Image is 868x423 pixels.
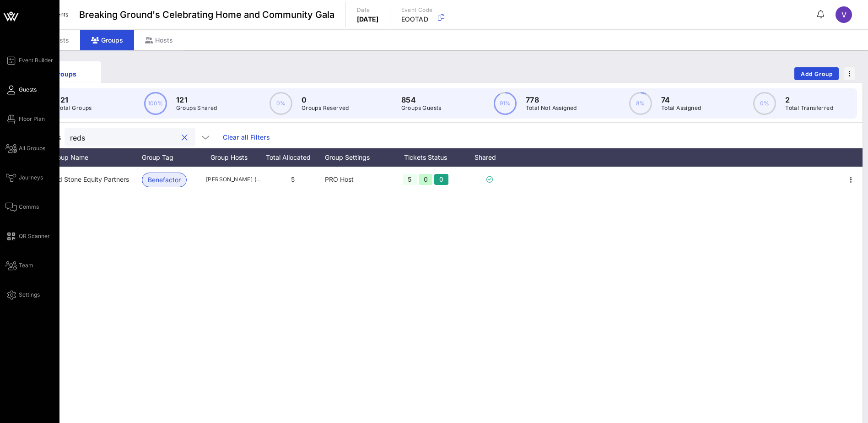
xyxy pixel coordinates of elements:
div: 0 [419,174,433,185]
span: All Groups [19,144,45,152]
span: Team [19,261,33,270]
p: 121 [57,94,92,105]
div: Group Hosts [206,148,261,167]
span: Settings [19,291,40,299]
div: Hosts [134,30,184,50]
p: Event Code [401,5,433,15]
span: Add Group [800,70,833,77]
p: Total Groups [57,103,92,113]
div: V [836,6,852,23]
p: 854 [401,94,442,105]
a: Clear all Filters [223,132,270,142]
a: Event Builder [5,55,53,66]
span: Guests [19,86,37,94]
div: Shared [462,148,517,167]
div: Groups [80,30,134,50]
span: QR Scanner [19,232,50,240]
span: Journeys [19,174,43,182]
div: PRO Host [325,167,389,192]
p: Total Transferred [785,103,833,113]
span: Event Builder [19,56,53,65]
div: Tickets Status [389,148,462,167]
span: Floor Plan [19,115,45,123]
p: EOOTAD [401,15,433,24]
p: 74 [661,94,701,105]
a: Floor Plan [5,114,45,125]
span: Red Stone Equity Partners [50,175,129,183]
p: 121 [176,94,217,105]
a: Journeys [5,172,43,183]
p: Groups Reserved [302,103,349,113]
span: Breaking Ground's Celebrating Home and Community Gala [79,8,334,22]
a: Guests [5,84,37,95]
a: Comms [5,201,39,212]
div: 0 [434,174,448,185]
p: Date [357,5,379,15]
p: [DATE] [357,15,379,24]
div: Groups [35,69,94,79]
div: Total Allocated [261,148,325,167]
a: Team [5,260,33,271]
p: Total Assigned [661,103,701,113]
a: QR Scanner [5,231,50,242]
div: 5 [403,174,417,185]
p: 0 [302,94,349,105]
span: Comms [19,203,39,211]
span: 5 [291,175,295,183]
p: 2 [785,94,833,105]
a: Settings [5,289,40,300]
span: Benefactor [148,173,181,187]
div: Group Tag [142,148,206,167]
span: V [841,10,846,19]
div: Group Name [50,148,142,167]
p: 778 [526,94,577,105]
a: All Groups [5,143,45,154]
p: Total Not Assigned [526,103,577,113]
p: Groups Guests [401,103,442,113]
span: [PERSON_NAME] ([PERSON_NAME][EMAIL_ADDRESS][PERSON_NAME][DOMAIN_NAME]) [206,175,261,184]
button: Add Group [794,67,839,80]
button: clear icon [182,133,188,142]
div: Group Settings [325,148,389,167]
p: Groups Shared [176,103,217,113]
